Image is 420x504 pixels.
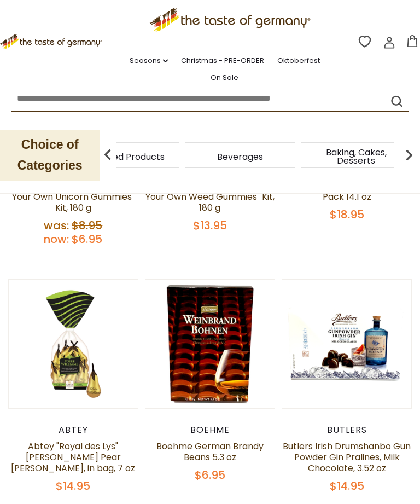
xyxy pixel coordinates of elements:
[10,179,136,214] a: The Taste of Germany "Make Your Own Unicorn Gummies" Kit, 180 g
[11,440,135,474] a: Abtey "Royal des Lys" [PERSON_NAME] Pear [PERSON_NAME], in bag, 7 oz
[330,478,364,494] span: $14.95
[97,144,119,166] img: previous arrow
[330,207,364,222] span: $18.95
[72,218,102,233] span: $8.95
[211,72,238,84] a: On Sale
[282,425,412,436] div: Butlers
[283,440,411,474] a: Butlers Irish Drumshanbo Gun Powder Gin Pralines, Milk Chocolate, 3.52 oz
[193,218,227,233] span: $13.95
[282,280,411,409] img: Butlers Irish Drumshanbo Gun Powder Gin Pralines, Milk Chocolate, 3.52 oz
[130,55,168,67] a: Seasons
[84,153,165,161] a: Featured Products
[8,425,138,436] div: Abtey
[156,440,264,464] a: Boehme German Brandy Beans 5.3 oz
[44,218,69,233] label: Was:
[9,280,138,409] img: Abtey "Royal des Lys" Williams Pear Brandy Pralines, in bag, 7 oz
[312,148,400,165] a: Baking, Cakes, Desserts
[181,55,264,67] a: Christmas - PRE-ORDER
[145,179,275,214] a: The Taste of Germany "Make Your Own Weed Gummies" Kit, 180 g
[398,144,420,166] img: next arrow
[44,231,69,247] label: Now:
[145,425,275,436] div: Boehme
[277,55,320,67] a: Oktoberfest
[145,280,275,409] img: Boehme German Brandy Beans 5.3 oz
[217,153,263,161] a: Beverages
[56,478,90,494] span: $14.95
[72,231,102,247] span: $6.95
[195,467,225,483] span: $6.95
